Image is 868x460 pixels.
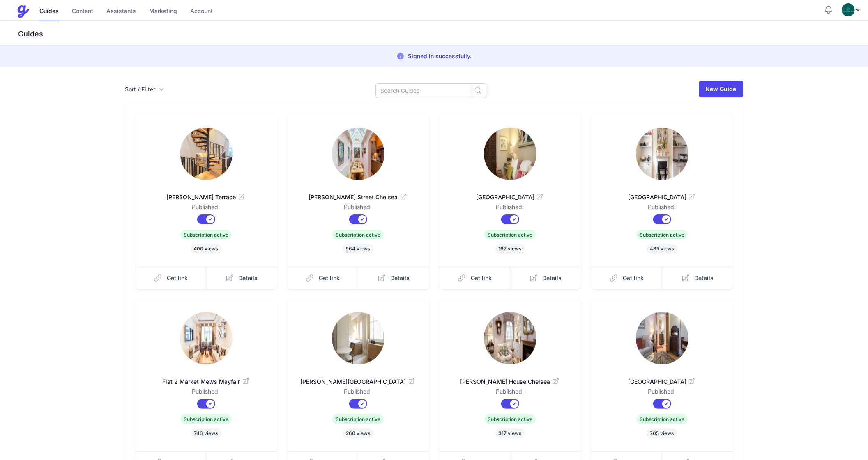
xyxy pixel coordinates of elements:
[824,5,833,15] button: Notifications
[623,274,644,282] span: Get link
[604,368,720,387] a: [GEOGRAPHIC_DATA]
[300,183,416,203] a: [PERSON_NAME] Street Chelsea
[510,267,581,289] a: Details
[106,3,136,20] a: Assistants
[332,312,384,364] img: id17mszkkv9a5w23y0miri8fotce
[167,274,188,282] span: Get link
[484,312,536,364] img: qm23tyanh8llne9rmxzedgaebrr7
[287,267,359,289] a: Get link
[39,3,59,20] a: Guides
[148,193,264,201] span: [PERSON_NAME] Terrace
[452,378,568,386] span: [PERSON_NAME] House Chelsea
[636,414,688,424] span: Subscription active
[452,203,568,214] dd: Published:
[636,230,688,239] span: Subscription active
[180,230,232,239] span: Subscription active
[495,428,525,438] span: 317 views
[16,29,868,39] h3: Guides
[604,193,720,201] span: [GEOGRAPHIC_DATA]
[180,312,233,364] img: xcoem7jyjxpu3fgtqe3kd93uc2z7
[604,203,720,214] dd: Published:
[484,128,536,180] img: 9b5v0ir1hdq8hllsqeesm40py5rd
[604,387,720,399] dd: Published:
[358,267,429,289] a: Details
[452,387,568,399] dd: Published:
[148,183,264,203] a: [PERSON_NAME] Terrace
[180,128,233,180] img: mtasz01fldrr9v8cnif9arsj44ov
[452,368,568,387] a: [PERSON_NAME] House Chelsea
[72,3,93,20] a: Content
[543,274,562,282] span: Details
[604,183,720,203] a: [GEOGRAPHIC_DATA]
[439,267,511,289] a: Get link
[191,244,222,254] span: 400 views
[148,203,264,214] dd: Published:
[636,312,688,364] img: htmfqqdj5w74wrc65s3wna2sgno2
[408,52,472,60] p: Signed in successfully.
[495,244,525,254] span: 167 views
[647,428,677,438] span: 705 views
[452,183,568,203] a: [GEOGRAPHIC_DATA]
[452,193,568,201] span: [GEOGRAPHIC_DATA]
[332,414,384,424] span: Subscription active
[148,387,264,399] dd: Published:
[149,3,177,20] a: Marketing
[662,267,733,289] a: Details
[604,378,720,386] span: [GEOGRAPHIC_DATA]
[332,230,384,239] span: Subscription active
[135,267,207,289] a: Get link
[391,274,410,282] span: Details
[148,378,264,386] span: Flat 2 Market Mews Mayfair
[842,3,855,16] img: oovs19i4we9w73xo0bfpgswpi0cd
[695,274,714,282] span: Details
[591,267,663,289] a: Get link
[375,83,470,98] input: Search Guides
[300,193,416,201] span: [PERSON_NAME] Street Chelsea
[300,368,416,387] a: [PERSON_NAME][GEOGRAPHIC_DATA]
[319,274,340,282] span: Get link
[647,244,677,254] span: 485 views
[180,414,232,424] span: Subscription active
[148,368,264,387] a: Flat 2 Market Mews Mayfair
[206,267,277,289] a: Details
[300,387,416,399] dd: Published:
[471,274,492,282] span: Get link
[300,203,416,214] dd: Published:
[699,81,743,97] a: New Guide
[190,3,213,20] a: Account
[343,244,374,254] span: 964 views
[842,3,861,16] div: Profile Menu
[636,128,688,180] img: hdmgvwaq8kfuacaafu0ghkkjd0oq
[343,428,373,438] span: 260 views
[16,5,30,18] img: Guestive Guides
[332,128,384,180] img: wq8sw0j47qm6nw759ko380ndfzun
[239,274,258,282] span: Details
[125,85,164,93] button: Sort / Filter
[484,414,536,424] span: Subscription active
[300,378,416,386] span: [PERSON_NAME][GEOGRAPHIC_DATA]
[484,230,536,239] span: Subscription active
[191,428,221,438] span: 746 views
